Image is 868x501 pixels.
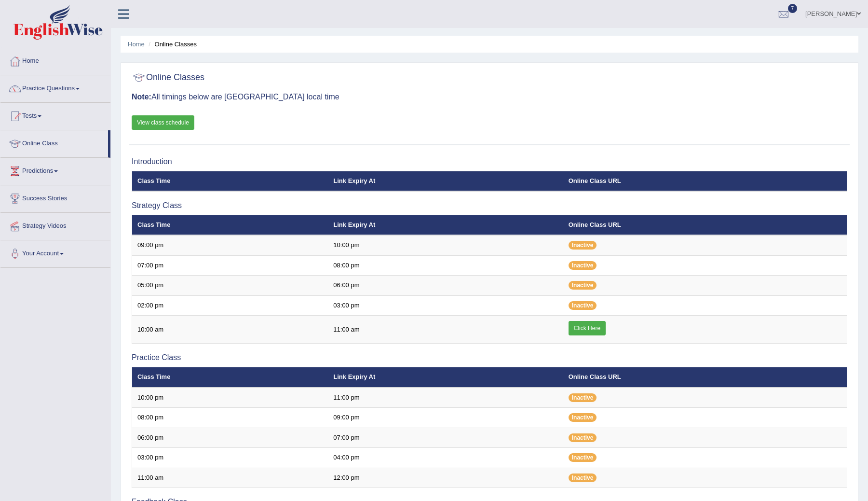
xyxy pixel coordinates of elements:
[132,171,328,191] th: Class Time
[569,301,597,310] span: Inactive
[0,185,110,209] a: Success Stories
[563,215,847,235] th: Online Class URL
[328,367,563,388] th: Link Expiry At
[328,408,563,428] td: 09:00 pm
[0,213,110,237] a: Strategy Videos
[569,281,597,290] span: Inactive
[132,157,847,166] h3: Introduction
[569,433,597,442] span: Inactive
[132,353,847,362] h3: Practice Class
[328,448,563,468] td: 04:00 pm
[0,158,110,182] a: Predictions
[788,4,798,13] span: 7
[569,413,597,422] span: Inactive
[132,115,194,130] a: View class schedule
[569,453,597,462] span: Inactive
[132,367,328,388] th: Class Time
[328,255,563,276] td: 08:00 pm
[569,321,606,335] a: Click Here
[0,75,110,99] a: Practice Questions
[328,235,563,255] td: 10:00 pm
[132,235,328,255] td: 09:00 pm
[0,103,110,127] a: Tests
[132,295,328,316] td: 02:00 pm
[563,171,847,191] th: Online Class URL
[132,201,847,210] h3: Strategy Class
[132,316,328,344] td: 10:00 am
[146,40,197,49] li: Online Classes
[328,428,563,448] td: 07:00 pm
[569,473,597,482] span: Inactive
[132,93,847,101] h3: All timings below are [GEOGRAPHIC_DATA] local time
[328,468,563,488] td: 12:00 pm
[569,241,597,250] span: Inactive
[0,48,110,72] a: Home
[0,130,108,154] a: Online Class
[132,448,328,468] td: 03:00 pm
[132,93,151,101] b: Note:
[328,215,563,235] th: Link Expiry At
[328,295,563,316] td: 03:00 pm
[128,41,145,48] a: Home
[132,408,328,428] td: 08:00 pm
[328,276,563,296] td: 06:00 pm
[328,316,563,344] td: 11:00 am
[569,393,597,402] span: Inactive
[132,276,328,296] td: 05:00 pm
[132,468,328,488] td: 11:00 am
[132,215,328,235] th: Class Time
[569,261,597,270] span: Inactive
[328,388,563,408] td: 11:00 pm
[563,367,847,388] th: Online Class URL
[132,428,328,448] td: 06:00 pm
[132,70,204,85] h2: Online Classes
[132,388,328,408] td: 10:00 pm
[132,255,328,276] td: 07:00 pm
[0,240,110,264] a: Your Account
[328,171,563,191] th: Link Expiry At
